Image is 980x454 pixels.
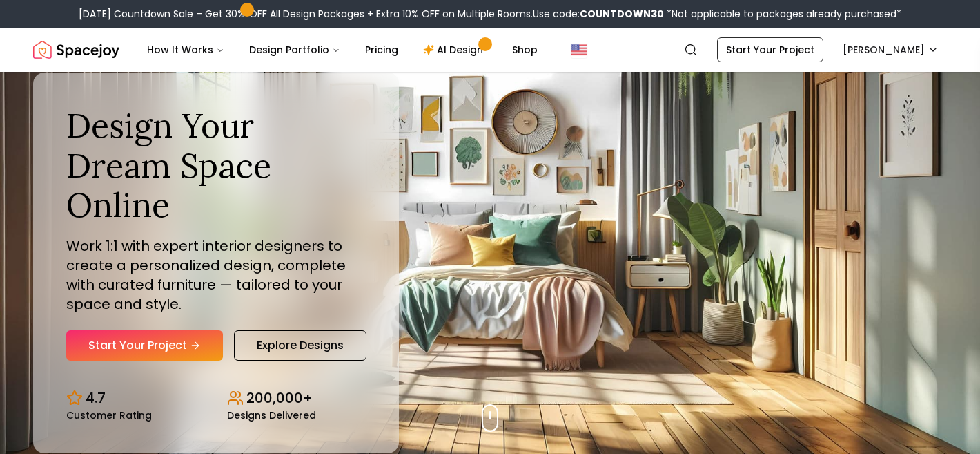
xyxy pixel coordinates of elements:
a: Explore Designs [234,330,366,361]
small: Designs Delivered [227,410,316,420]
span: *Not applicable to packages already purchased* [664,7,901,21]
button: [PERSON_NAME] [834,37,947,62]
div: [DATE] Countdown Sale – Get 30% OFF All Design Packages + Extra 10% OFF on Multiple Rooms. [79,7,901,21]
button: Design Portfolio [238,36,351,64]
img: United States [571,41,587,58]
a: Pricing [354,36,409,64]
b: COUNTDOWN30 [580,7,664,21]
p: 4.7 [86,388,106,408]
span: Use code: [533,7,664,21]
div: Design stats [66,377,366,420]
a: Spacejoy [33,36,119,64]
a: Shop [501,36,549,64]
h1: Design Your Dream Space Online [66,106,366,225]
a: AI Design [412,36,498,64]
a: Start Your Project [717,37,823,62]
a: Start Your Project [66,330,223,361]
nav: Global [33,28,947,72]
p: 200,000+ [246,388,313,408]
nav: Main [136,36,549,64]
img: Spacejoy Logo [33,36,119,64]
small: Customer Rating [66,410,152,420]
p: Work 1:1 with expert interior designers to create a personalized design, complete with curated fu... [66,236,366,314]
button: How It Works [136,36,235,64]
